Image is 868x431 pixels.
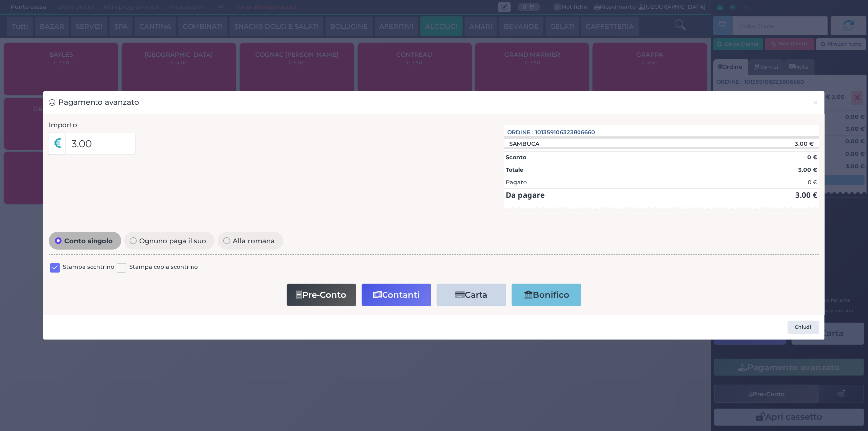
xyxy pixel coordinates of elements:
button: Chiudi [807,91,824,113]
strong: Totale [506,166,523,173]
strong: 3.00 € [795,190,817,200]
input: Es. 30.99 [65,133,136,155]
div: SAMBUCA [504,140,545,147]
strong: Sconto [506,154,526,161]
strong: 0 € [807,154,817,161]
span: Ognuno paga il suo [137,237,209,244]
button: Bonifico [512,284,581,306]
span: Alla romana [230,237,278,244]
span: × [813,97,819,108]
span: 101359106323806660 [536,128,596,137]
button: Pre-Conto [287,284,356,306]
div: 3.00 € [740,140,819,147]
strong: Da pagare [506,190,545,200]
label: Stampa copia scontrino [129,263,198,272]
button: Carta [437,284,506,306]
span: Ordine : [508,128,534,137]
button: Contanti [362,284,431,306]
strong: 3.00 € [798,166,817,173]
button: Chiudi [788,321,819,334]
label: Stampa scontrino [63,263,114,272]
h3: Pagamento avanzato [49,97,139,108]
div: Pagato [506,178,527,187]
div: 0 € [808,178,817,187]
span: Conto singolo [62,237,116,244]
label: Importo [49,120,77,130]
